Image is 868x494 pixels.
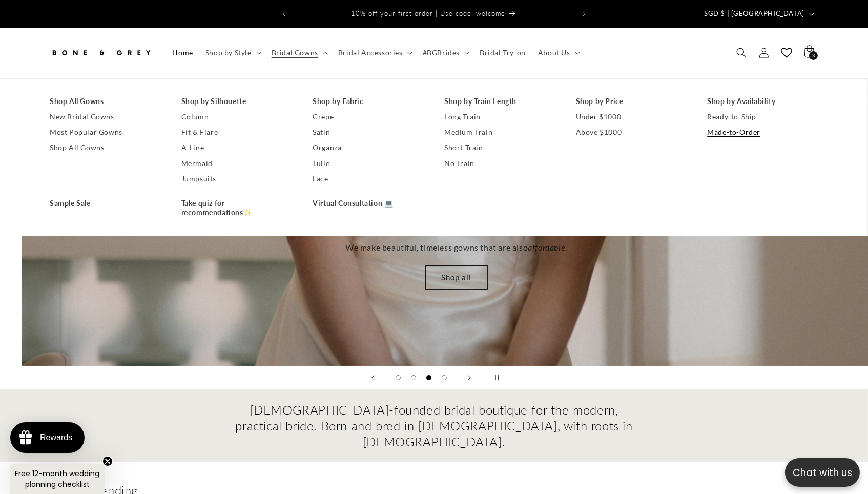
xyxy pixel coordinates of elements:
[444,109,555,125] a: Long Train
[698,4,818,24] button: SGD $ | [GEOGRAPHIC_DATA]
[50,140,161,155] a: Shop All Gowns
[406,370,421,385] button: Load slide 2 of 4
[425,265,487,290] a: Shop all
[362,366,384,389] button: Previous slide
[576,94,687,109] a: Shop by Price
[40,433,72,442] div: Rewards
[181,125,293,140] a: Fit & Flare
[50,94,161,109] a: Shop All Gowns
[730,42,753,64] summary: Search
[707,109,818,125] a: Ready-to-Ship
[46,38,156,68] a: Bone and Grey Bridal
[181,140,293,155] a: A-Line
[785,465,860,480] p: Chat with us
[273,4,295,24] button: Previous announcement
[707,94,818,109] a: Shop by Availability
[265,42,332,64] summary: Bridal Gowns
[313,156,424,171] a: Tulle
[532,42,584,64] summary: About Us
[576,109,687,125] a: Under $1000
[313,196,424,211] a: Virtual Consultation 💻
[338,48,403,57] span: Bridal Accessories
[458,366,481,389] button: Next slide
[528,242,565,252] em: affordable
[102,456,113,466] button: Close teaser
[812,51,815,60] span: 3
[421,370,437,385] button: Load slide 3 of 4
[538,48,570,57] span: About Us
[576,125,687,140] a: Above $1000
[181,196,293,220] a: Take quiz for recommendations✨
[417,42,473,64] summary: #BGBrides
[313,94,424,109] a: Shop by Fabric
[390,370,406,385] button: Load slide 1 of 4
[444,156,555,171] a: No Train
[15,468,100,489] span: Free 12-month wedding planning checklist
[181,156,293,171] a: Mermaid
[10,464,105,494] div: Free 12-month wedding planning checklistClose teaser
[480,48,526,57] span: Bridal Try-on
[704,9,804,19] span: SGD $ | [GEOGRAPHIC_DATA]
[444,125,555,140] a: Medium Train
[332,42,417,64] summary: Bridal Accessories
[205,48,252,57] span: Shop by Style
[484,366,506,389] button: Pause slideshow
[234,402,634,450] h2: [DEMOGRAPHIC_DATA]-founded bridal boutique for the modern, practical bride. Born and bred in [DEM...
[313,171,424,187] a: Lace
[50,109,161,125] a: New Bridal Gowns
[437,370,452,385] button: Load slide 4 of 4
[313,109,424,125] a: Crepe
[313,140,424,155] a: Organza
[181,171,293,187] a: Jumpsuits
[573,4,595,24] button: Next announcement
[272,48,318,57] span: Bridal Gowns
[167,42,199,64] a: Home
[351,9,505,17] span: 10% off your first order | Use code: welcome
[50,196,161,211] a: Sample Sale
[345,240,567,255] p: We make beautiful, timeless gowns that are also .
[199,42,265,64] summary: Shop by Style
[423,48,460,57] span: #BGBrides
[181,94,293,109] a: Shop by Silhouette
[473,42,532,64] a: Bridal Try-on
[707,125,818,140] a: Made-to-Order
[50,42,152,64] img: Bone and Grey Bridal
[785,458,860,487] button: Open chatbox
[50,125,161,140] a: Most Popular Gowns
[444,94,555,109] a: Shop by Train Length
[181,109,293,125] a: Column
[313,125,424,140] a: Satin
[444,140,555,155] a: Short Train
[173,48,193,57] span: Home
